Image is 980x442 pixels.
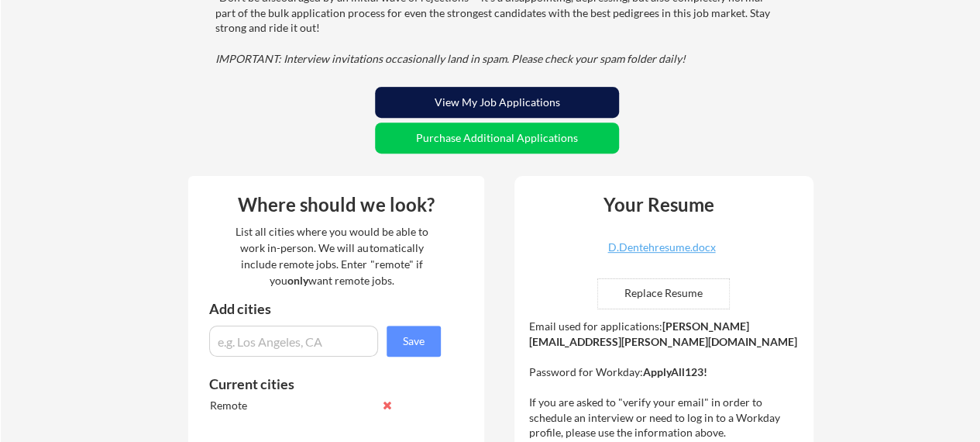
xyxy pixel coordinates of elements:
strong: only [287,274,308,287]
div: Add cities [209,302,445,316]
button: View My Job Applications [375,87,619,118]
div: Remote [210,398,373,413]
div: List all cities where you would be able to work in-person. We will automatically include remote j... [225,223,438,288]
div: Where should we look? [192,195,480,214]
button: Purchase Additional Applications [375,123,619,154]
div: Current cities [209,377,424,391]
div: Email used for applications: Password for Workday: If you are asked to "verify your email" in ord... [529,319,803,440]
div: D.Dentehresume.docx [569,242,754,253]
em: IMPORTANT: Interview invitations occasionally land in spam. Please check your spam folder daily! [215,52,686,65]
strong: ApplyAll123! [643,365,707,378]
input: e.g. Los Angeles, CA [209,326,378,357]
div: Your Resume [582,195,735,214]
a: D.Dentehresume.docx [569,242,754,266]
strong: [PERSON_NAME][EMAIL_ADDRESS][PERSON_NAME][DOMAIN_NAME] [529,319,797,348]
button: Save [387,326,441,357]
